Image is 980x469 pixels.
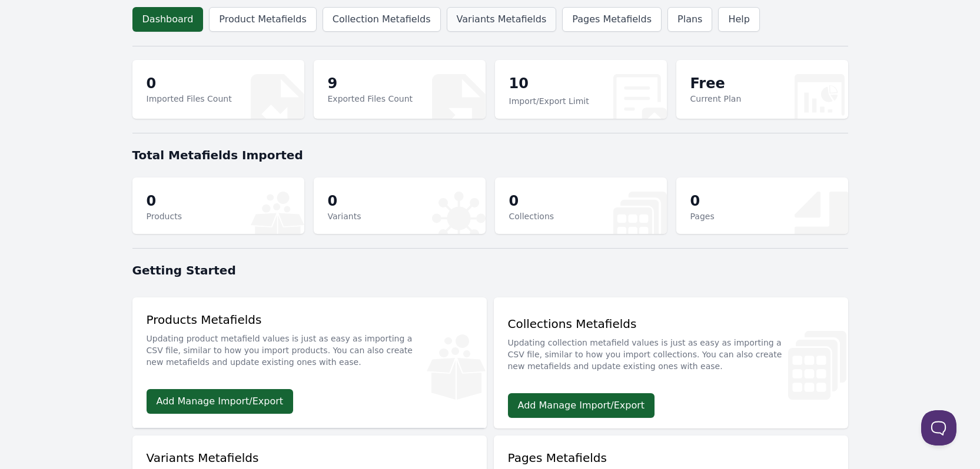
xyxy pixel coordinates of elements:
div: Collections Metafields [508,316,834,379]
p: Collections [509,210,554,222]
p: Products [147,210,182,222]
iframe: Toggle Customer Support [921,410,956,445]
p: Updating product metafield values is just as easy as importing a CSV file, similar to how you imp... [147,328,473,368]
p: 0 [328,192,361,210]
a: Variants Metafields [447,7,557,32]
p: Current Plan [690,93,742,105]
p: Imported Files Count [147,93,232,105]
p: Exported Files Count [328,93,413,105]
a: Add Manage Import/Export [147,389,294,414]
a: Plans [667,7,712,32]
a: Collection Metafields [323,7,441,32]
a: Dashboard [132,7,204,32]
h1: Getting Started [132,262,848,279]
a: Pages Metafields [562,7,662,32]
a: Add Manage Import/Export [508,393,655,418]
a: Product Metafields [209,7,316,32]
p: 0 [509,192,554,210]
p: Variants [328,210,361,222]
div: Products Metafields [147,311,473,375]
h1: Total Metafields Imported [132,147,848,163]
p: 9 [328,74,413,93]
p: Import/Export Limit [509,95,589,107]
p: 0 [147,192,182,210]
p: 10 [509,74,589,95]
p: 0 [690,192,715,210]
p: Updating collection metafield values is just as easy as importing a CSV file, similar to how you ... [508,332,834,372]
p: Pages [690,210,715,222]
p: 0 [147,74,232,93]
a: Help [718,7,759,32]
p: Free [690,74,742,93]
